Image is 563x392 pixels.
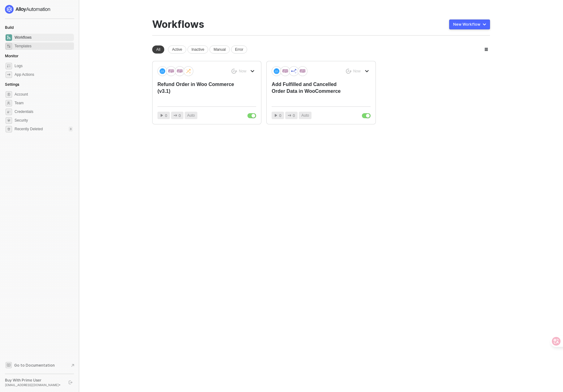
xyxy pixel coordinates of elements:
[165,113,167,118] span: 0
[279,113,281,118] span: 0
[152,45,164,54] div: All
[365,69,369,73] span: icon-arrow-down
[288,114,291,117] span: icon-app-actions
[15,91,73,98] span: Account
[5,383,63,387] div: [EMAIL_ADDRESS][DOMAIN_NAME] •
[293,113,295,118] span: 0
[291,68,297,74] img: icon
[15,127,43,132] span: Recently Deleted
[209,45,230,54] div: Manual
[187,113,195,118] span: Auto
[160,68,165,74] img: icon
[6,71,12,78] span: icon-app-actions
[5,82,19,87] span: Settings
[274,68,279,74] img: icon
[15,117,73,124] span: Security
[15,72,34,77] div: App Actions
[346,69,352,74] span: icon-success-page
[300,68,305,74] img: icon
[5,5,74,14] a: logo
[231,69,237,74] span: icon-success-page
[6,100,12,106] span: team
[6,34,12,41] span: dashboard
[15,99,73,107] span: Team
[70,362,76,368] span: document-arrow
[168,68,174,74] img: icon
[15,34,73,41] span: Workflows
[5,5,51,14] img: logo
[453,22,480,27] div: New Workflow
[251,69,254,73] span: icon-arrow-down
[186,68,191,74] img: icon
[6,117,12,124] span: security
[168,45,186,54] div: Active
[6,109,12,115] span: credentials
[282,68,288,74] img: icon
[5,25,14,30] span: Build
[69,381,72,384] span: logout
[15,42,73,50] span: Templates
[5,378,63,383] div: Buy With Prime User
[353,69,361,74] div: Now
[152,19,204,30] div: Workflows
[15,108,73,115] span: Credentials
[157,81,236,101] div: Refund Order in Woo Commerce (v3.1)
[272,81,350,101] div: Add Fulfilled and Cancelled Order Data in WooCommerce
[301,113,309,118] span: Auto
[5,54,19,58] span: Monitor
[6,91,12,98] span: settings
[15,62,73,70] span: Logs
[187,45,208,54] div: Inactive
[239,69,246,74] div: Now
[178,113,181,118] span: 0
[69,127,73,131] div: 3
[6,362,12,368] span: documentation
[231,45,247,54] div: Error
[6,43,12,50] span: marketplace
[5,361,74,369] a: Knowledge Base
[14,363,55,368] span: Go to Documentation
[449,19,490,29] button: New Workflow
[6,63,12,69] span: icon-logs
[6,126,12,132] span: settings
[174,114,177,117] span: icon-app-actions
[177,68,183,74] img: icon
